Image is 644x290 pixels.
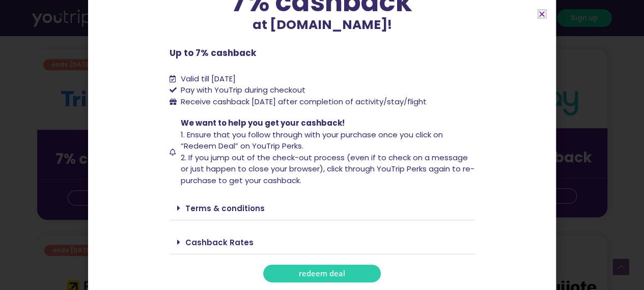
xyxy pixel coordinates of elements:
span: redeem deal [299,270,345,277]
span: 1. Ensure that you follow through with your purchase once you click on “Redeem Deal” on YouTrip P... [181,129,443,152]
a: Close [538,10,546,18]
p: at [DOMAIN_NAME]! [170,15,475,35]
b: Up to 7% cashback [170,47,256,59]
span: Pay with YouTrip during checkout [178,84,305,96]
a: Terms & conditions [185,203,265,214]
span: 2. If you jump out of the check-out process (even if to check on a message or just happen to clos... [181,152,474,186]
span: Receive cashback [DATE] after completion of activity/stay/flight [181,96,427,107]
span: We want to help you get your cashback! [181,118,345,128]
div: Terms & conditions [170,196,475,220]
span: Valid till [DATE] [181,73,236,84]
a: Cashback Rates [185,237,254,248]
a: redeem deal [263,265,381,282]
div: Cashback Rates [170,230,475,254]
